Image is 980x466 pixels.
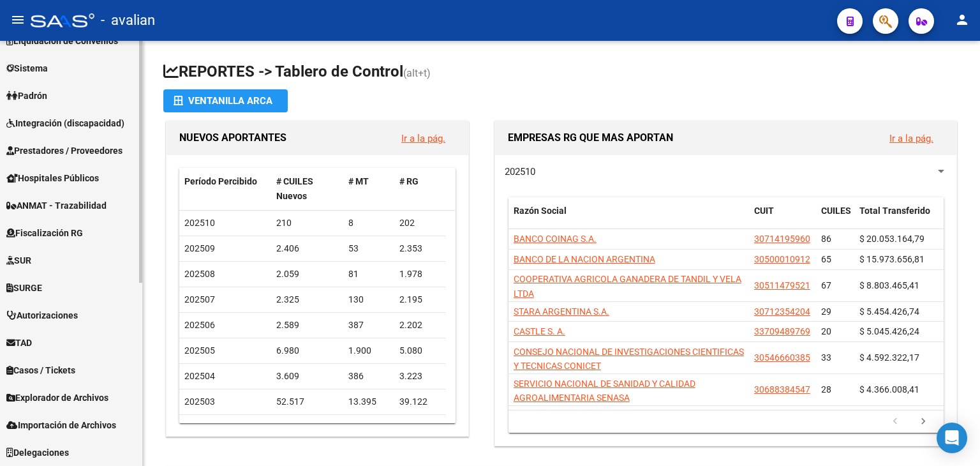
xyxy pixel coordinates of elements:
span: Casos / Tickets [6,363,75,377]
span: ANMAT - Trazabilidad [6,199,107,213]
span: 202507 [184,294,215,304]
div: 2.202 [399,318,440,333]
span: 202508 [184,269,215,279]
span: SUR [6,253,31,267]
span: 202504 [184,371,215,381]
a: go to next page [911,415,935,429]
span: Total Transferido [859,206,930,216]
div: 39.122 [399,395,440,409]
span: CUIT [754,206,774,216]
div: 130 [348,292,389,307]
div: 386 [348,369,389,384]
div: 210 [276,216,339,230]
span: SURGE [6,281,42,295]
div: 708 [348,420,389,435]
div: 2.353 [399,241,440,256]
span: 33 [821,352,831,363]
span: TAD [6,336,32,350]
div: Open Intercom Messenger [937,423,967,453]
div: 2.406 [276,241,339,256]
span: Explorador de Archivos [6,391,108,405]
a: Ir a la pág. [889,133,933,144]
span: BANCO DE LA NACION ARGENTINA [514,254,655,264]
span: 202503 [184,396,215,407]
span: 30500010912 [754,254,810,264]
span: Autorizaciones [6,308,78,322]
span: Importación de Archivos [6,418,116,432]
span: NUEVOS APORTANTES [179,132,286,144]
div: 13.395 [348,395,389,409]
span: 30712354204 [754,306,810,317]
span: EMPRESAS RG QUE MAS APORTAN [508,132,673,144]
span: STARA ARGENTINA S.A. [514,306,609,317]
span: Hospitales Públicos [6,171,99,185]
span: 29 [821,306,831,317]
span: Padrón [6,89,47,103]
span: $ 8.803.465,41 [859,280,919,290]
div: 8 [348,216,389,230]
datatable-header-cell: CUILES [816,197,854,239]
span: 202510 [505,166,535,177]
div: 52.517 [276,395,339,409]
datatable-header-cell: Razón Social [509,197,749,239]
span: 202510 [184,218,215,228]
span: 28 [821,384,831,395]
datatable-header-cell: Período Percibido [179,168,271,210]
span: - avalian [101,6,155,34]
span: Prestadores / Proveedores [6,144,122,158]
span: 30546660385 [754,352,810,363]
a: go to previous page [883,415,907,429]
span: 202506 [184,320,215,330]
span: 30714195960 [754,234,810,244]
div: 3.609 [276,369,339,384]
span: 30688384547 [754,384,810,395]
mat-icon: menu [10,12,26,27]
div: 1.978 [399,267,440,282]
datatable-header-cell: Total Transferido [854,197,944,239]
span: 30511479521 [754,280,810,290]
span: $ 20.053.164,79 [859,234,924,244]
span: $ 5.045.426,24 [859,326,919,336]
span: 202509 [184,243,215,253]
span: $ 4.592.322,17 [859,352,919,363]
span: 67 [821,280,831,290]
h1: REPORTES -> Tablero de Control [163,61,960,84]
span: CASTLE S. A. [514,326,565,336]
div: 1.900 [348,343,389,358]
span: 202502 [184,422,215,432]
button: Ventanilla ARCA [163,89,288,112]
div: 53 [348,241,389,256]
span: # RG [399,176,419,186]
div: 387 [348,318,389,333]
div: 5.398 [276,420,339,435]
div: 81 [348,267,389,282]
span: Sistema [6,61,48,75]
span: $ 4.366.008,41 [859,384,919,395]
span: 20 [821,326,831,336]
span: $ 5.454.426,74 [859,306,919,317]
span: 86 [821,234,831,244]
div: 4.690 [399,420,440,435]
span: Razón Social [514,206,567,216]
span: $ 15.973.656,81 [859,254,924,264]
a: Ir a la pág. [401,133,445,144]
datatable-header-cell: # CUILES Nuevos [271,168,344,210]
div: 2.325 [276,292,339,307]
span: SERVICIO NACIONAL DE SANIDAD Y CALIDAD AGROALIMENTARIA SENASA [514,379,695,403]
span: BANCO COINAG S.A. [514,234,597,244]
span: 65 [821,254,831,264]
button: Ir a la pág. [879,126,944,150]
span: Integración (discapacidad) [6,116,124,130]
span: COOPERATIVA AGRICOLA GANADERA DE TANDIL Y VELA LTDA [514,274,741,299]
span: Período Percibido [184,176,257,186]
datatable-header-cell: # RG [394,168,445,210]
span: CUILES [821,206,851,216]
datatable-header-cell: # MT [343,168,394,210]
span: 202505 [184,345,215,356]
button: Ir a la pág. [391,126,456,150]
div: 5.080 [399,343,440,358]
div: Ventanilla ARCA [174,89,278,112]
div: 3.223 [399,369,440,384]
div: 2.059 [276,267,339,282]
span: Fiscalización RG [6,226,83,240]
